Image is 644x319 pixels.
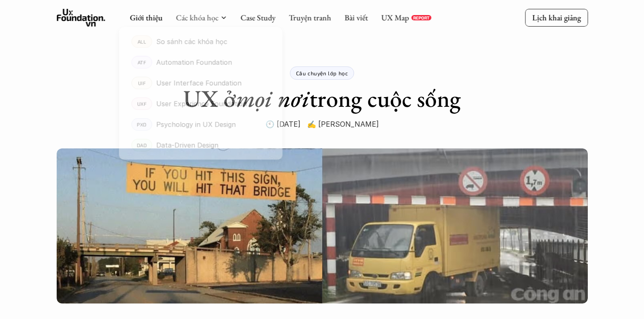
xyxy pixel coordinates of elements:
[156,139,218,151] p: Data-Driven Design
[413,15,429,20] p: REPORT
[176,12,218,23] a: Các khóa học
[119,114,282,135] a: PXDPsychology in UX Design
[137,59,146,65] p: ATF
[130,12,162,23] a: Giới thiệu
[136,142,147,148] p: DAD
[411,15,431,20] a: REPORT
[266,117,379,131] p: 🕙 [DATE] ✍️ [PERSON_NAME]
[296,70,348,76] p: Câu chuyện lớp học
[289,12,331,23] a: Truyện tranh
[240,12,275,23] a: Case Study
[381,12,409,23] a: UX Map
[156,77,242,89] p: User Interface Foundation
[156,56,232,68] p: Automation Foundation
[119,93,282,114] a: UXFUser Experience Foundation
[344,12,368,23] a: Bài viết
[532,12,581,23] p: Lịch khai giảng
[119,135,282,156] a: DADData-Driven Design
[119,31,282,52] a: ALLSo sánh các khóa học
[156,97,247,110] p: User Experience Foundation
[119,52,282,73] a: ATFAutomation Foundation
[137,39,146,44] p: ALL
[137,101,146,106] p: UXF
[137,121,147,127] p: PXD
[138,80,146,86] p: UIF
[156,35,228,48] p: So sánh các khóa học
[525,9,588,26] a: Lịch khai giảng
[156,118,236,131] p: Psychology in UX Design
[119,73,282,93] a: UIFUser Interface Foundation
[183,84,461,113] h1: UX ở trong cuộc sống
